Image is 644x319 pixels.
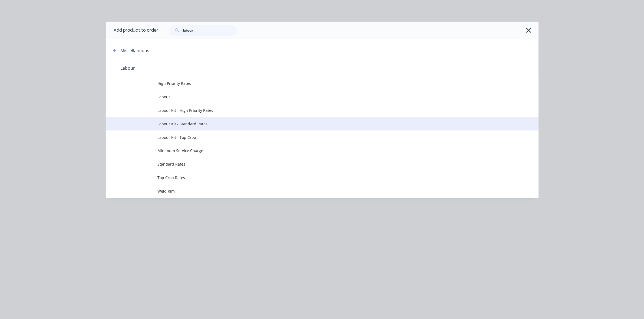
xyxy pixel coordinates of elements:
[158,161,462,167] span: Standard Rates
[121,47,150,54] div: Miscellaneous
[158,94,462,100] span: Labour
[158,188,462,194] span: Weld Rim
[183,25,237,36] input: Search...
[158,175,462,180] span: Top Crop Rates
[158,108,462,113] span: Labour Kit - High Priority Rates
[106,22,158,39] div: Add product to order
[121,65,135,71] div: Labour
[158,148,462,153] span: Minimum Service Charge
[158,121,462,127] span: Labour Kit - Standard Rates
[158,80,462,86] span: High Priority Rates
[158,135,462,140] span: Labour Kit - Top Crop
